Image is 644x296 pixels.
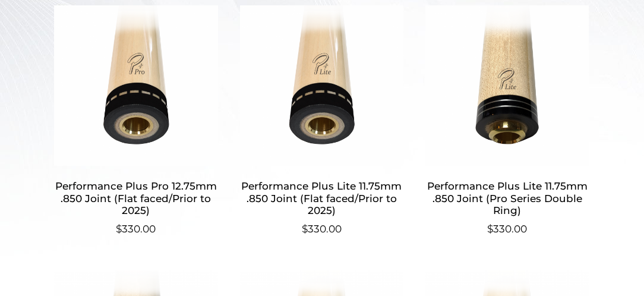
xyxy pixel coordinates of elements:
h2: Performance Plus Lite 11.75mm .850 Joint (Pro Series Double Ring) [425,175,590,222]
bdi: 330.00 [302,223,342,235]
bdi: 330.00 [116,223,156,235]
h2: Performance Plus Pro 12.75mm .850 Joint (Flat faced/Prior to 2025) [53,175,219,222]
img: Performance Plus Lite 11.75mm .850 Joint (Pro Series Double Ring) [425,5,590,166]
span: $ [487,223,493,235]
h2: Performance Plus Lite 11.75mm .850 Joint (Flat faced/Prior to 2025) [239,175,404,222]
span: $ [116,223,122,235]
img: Performance Plus Lite 11.75mm .850 Joint (Flat faced/Prior to 2025) [239,5,404,166]
a: Performance Plus Pro 12.75mm .850 Joint (Flat faced/Prior to 2025) $330.00 [53,5,219,237]
img: Performance Plus Pro 12.75mm .850 Joint (Flat faced/Prior to 2025) [53,5,219,166]
bdi: 330.00 [487,223,527,235]
a: Performance Plus Lite 11.75mm .850 Joint (Flat faced/Prior to 2025) $330.00 [239,5,404,237]
a: Performance Plus Lite 11.75mm .850 Joint (Pro Series Double Ring) $330.00 [425,5,590,237]
span: $ [302,223,308,235]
